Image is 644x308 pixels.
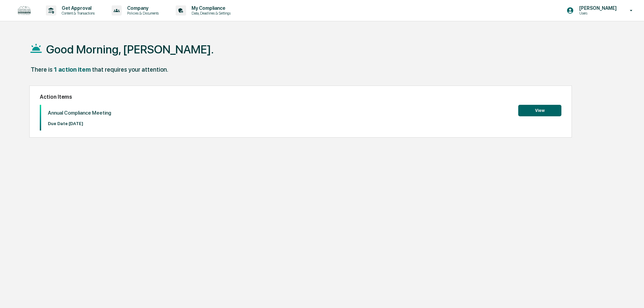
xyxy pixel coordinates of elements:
[46,43,214,56] h1: Good Morning, [PERSON_NAME].
[48,121,111,126] p: Due Date: [DATE]
[92,66,168,73] div: that requires your attention.
[56,5,98,11] p: Get Approval
[574,11,620,16] p: Users
[56,11,98,16] p: Content & Transactions
[518,107,561,113] a: View
[54,66,91,73] div: 1 action item
[186,5,234,11] p: My Compliance
[574,5,620,11] p: [PERSON_NAME]
[186,11,234,16] p: Data, Deadlines & Settings
[16,4,32,17] img: logo
[122,11,162,16] p: Policies & Documents
[518,105,561,116] button: View
[122,5,162,11] p: Company
[40,94,561,100] h2: Action Items
[31,66,53,73] div: There is
[48,110,111,116] p: Annual Compliance Meeting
